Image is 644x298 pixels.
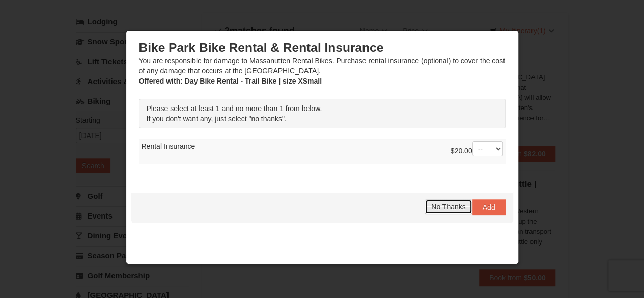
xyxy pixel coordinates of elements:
div: You are responsible for damage to Massanutten Rental Bikes. Purchase rental insurance (optional) ... [139,40,506,86]
span: Offered with [139,77,181,85]
strong: : Day Bike Rental - Trail Bike | size XSmall [139,77,322,85]
span: If you don't want any, just select "no thanks". [147,115,287,123]
td: Rental Insurance [139,139,506,164]
div: $20.00 [451,141,503,161]
span: No Thanks [431,203,465,211]
span: Please select at least 1 and no more than 1 from below. [147,104,322,113]
h3: Bike Park Bike Rental & Rental Insurance [139,40,506,56]
button: No Thanks [425,199,472,214]
span: Add [483,203,495,211]
button: Add [472,199,506,215]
